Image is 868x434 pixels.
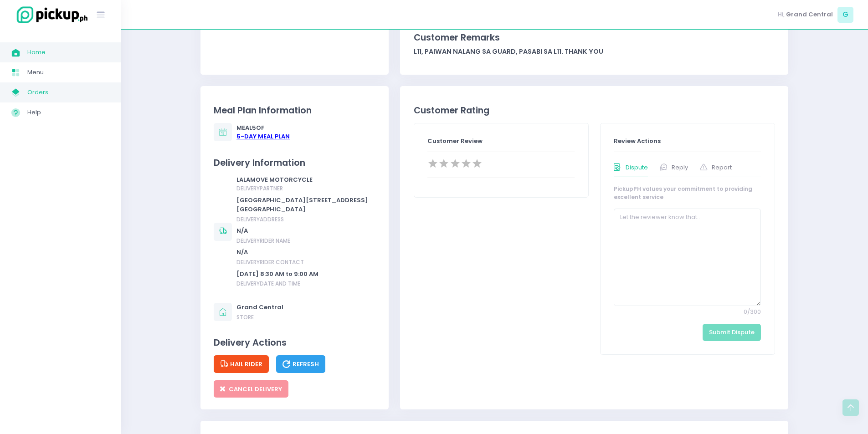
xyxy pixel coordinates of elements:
span: Orders [27,87,109,98]
span: 0 / 300 [614,307,761,317]
span: delivery partner [236,184,283,192]
span: delivery rider name [236,237,290,245]
span: CANCEL DELIVERY [220,385,282,393]
div: L11, Paiwan nalang sa guard, pasabi sa L11. Thank you [414,47,775,56]
span: delivery address [236,215,284,223]
span: Reply [672,163,688,172]
div: PickupPH values your commitment to providing excellent service [614,185,761,201]
div: [DATE] 8:30 AM to 9:00 AM [236,270,373,279]
div: LALAMOVE MOTORCYCLE [236,175,373,193]
img: logo [11,5,89,25]
button: Submit Dispute [703,324,761,341]
span: Hi, [778,10,785,19]
div: Delivery Actions [214,336,375,349]
span: Customer Review [427,137,483,145]
div: Grand Central [236,303,283,312]
span: Help [27,107,109,118]
span: Refresh [282,360,319,368]
span: Dispute [626,163,648,172]
div: 5 -Day Meal Plan [236,132,290,141]
div: Customer Remarks [414,31,775,44]
div: [GEOGRAPHIC_DATA][STREET_ADDRESS][GEOGRAPHIC_DATA] [236,196,373,214]
span: Hail Rider [220,360,262,368]
div: Customer Rating [414,104,775,117]
div: Delivery Information [214,156,375,169]
div: Meal Plan Information [214,104,375,117]
span: Home [27,46,109,58]
div: N/A [236,248,373,257]
span: store [236,313,254,321]
div: N/A [236,226,373,235]
span: G [837,7,853,23]
span: Review Actions [614,137,661,145]
span: Delivery date and time [236,280,300,287]
span: delivery rider contact [236,258,304,266]
span: Grand Central [786,10,833,19]
span: Report [712,163,732,172]
span: Menu [27,66,109,78]
div: Meal 5 of [236,123,290,141]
